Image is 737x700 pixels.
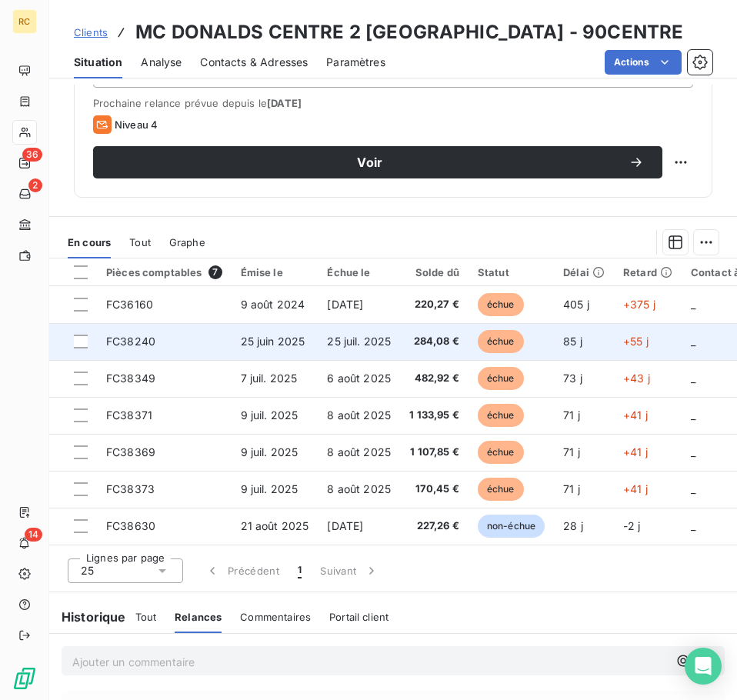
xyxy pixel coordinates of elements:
span: Tout [135,611,157,623]
span: Prochaine relance prévue depuis le [93,97,693,109]
div: Statut [478,266,545,278]
span: FC38369 [106,445,155,458]
span: 220,27 € [409,297,459,312]
span: 8 août 2025 [327,408,391,422]
span: _ [691,482,695,495]
span: 7 juil. 2025 [241,372,298,385]
span: 71 j [563,408,580,422]
span: _ [691,372,695,385]
span: Niveau 4 [115,118,158,131]
span: échue [478,330,524,353]
span: +55 j [623,335,649,348]
span: Paramètres [326,55,385,70]
span: -2 j [623,519,641,532]
span: Relances [175,611,222,623]
span: 21 août 2025 [241,519,309,532]
span: 71 j [563,445,580,458]
span: 405 j [563,298,589,311]
span: 14 [25,528,42,542]
button: 1 [288,555,311,587]
span: Graphe [169,236,205,248]
span: Portail client [329,611,389,623]
span: 170,45 € [409,482,459,497]
span: 9 juil. 2025 [241,482,298,495]
span: 9 août 2024 [241,298,305,311]
span: non-échue [478,515,545,538]
span: Analyse [141,55,182,70]
span: _ [691,408,695,422]
span: _ [691,298,695,311]
span: FC38630 [106,519,155,532]
span: échue [478,404,524,427]
span: +41 j [623,445,648,458]
div: Pièces comptables [106,265,222,279]
span: FC38373 [106,482,155,495]
span: 25 [81,563,94,578]
span: 482,92 € [409,371,459,386]
span: échue [478,478,524,501]
h3: MC DONALDS CENTRE 2 [GEOGRAPHIC_DATA] - 90CENTRE [135,18,683,46]
span: 8 août 2025 [327,482,391,495]
span: FC38349 [106,372,155,385]
button: Suivant [311,555,389,587]
span: _ [691,335,695,348]
img: Logo LeanPay [12,666,37,691]
span: échue [478,367,524,390]
span: [DATE] [327,519,363,532]
span: En cours [68,236,111,248]
span: [DATE] [267,97,302,109]
span: 7 [208,265,222,279]
span: +375 j [623,298,655,311]
span: +41 j [623,482,648,495]
span: 25 juil. 2025 [327,335,391,348]
div: Solde dû [409,266,459,278]
div: Échue le [327,266,391,278]
span: 284,08 € [409,334,459,349]
div: Délai [563,266,605,278]
span: Tout [129,236,151,248]
div: Émise le [241,266,309,278]
span: [DATE] [327,298,363,311]
button: Actions [605,50,682,75]
h6: Historique [49,608,126,626]
span: Voir [112,156,629,168]
a: Clients [74,25,108,40]
span: 2 [28,178,42,192]
button: Voir [93,146,662,178]
div: Retard [623,266,672,278]
span: 9 juil. 2025 [241,408,298,422]
span: _ [691,519,695,532]
span: 1 107,85 € [409,445,459,460]
span: +41 j [623,408,648,422]
span: 73 j [563,372,582,385]
span: +43 j [623,372,650,385]
div: RC [12,9,37,34]
span: 1 133,95 € [409,408,459,423]
span: 25 juin 2025 [241,335,305,348]
span: 36 [22,148,42,162]
span: FC38371 [106,408,152,422]
span: 28 j [563,519,583,532]
span: Clients [74,26,108,38]
span: échue [478,441,524,464]
span: _ [691,445,695,458]
div: Open Intercom Messenger [685,648,722,685]
span: 85 j [563,335,582,348]
span: 8 août 2025 [327,445,391,458]
button: Précédent [195,555,288,587]
span: 9 juil. 2025 [241,445,298,458]
span: 1 [298,563,302,578]
span: FC38240 [106,335,155,348]
span: 6 août 2025 [327,372,391,385]
span: 227,26 € [409,518,459,534]
span: 71 j [563,482,580,495]
span: Commentaires [240,611,311,623]
span: échue [478,293,524,316]
span: FC36160 [106,298,153,311]
span: Situation [74,55,122,70]
span: Contacts & Adresses [200,55,308,70]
